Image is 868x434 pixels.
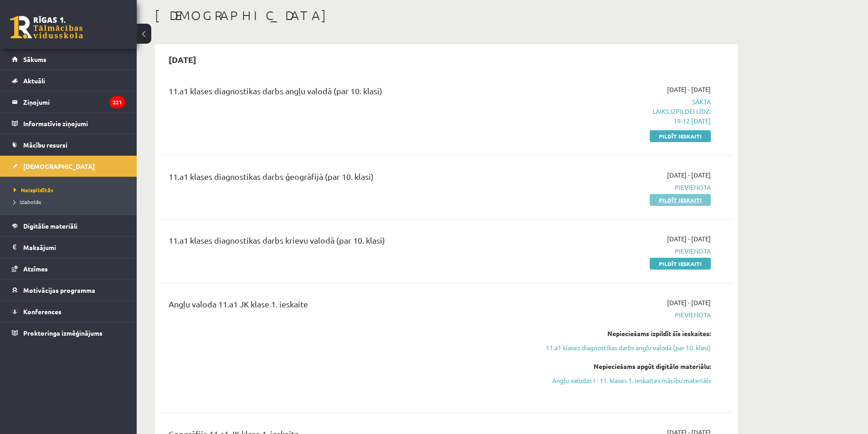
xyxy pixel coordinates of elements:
div: 11.a1 klases diagnostikas darbs angļu valodā (par 10. klasi) [169,85,525,102]
span: [DATE] - [DATE] [667,170,711,180]
span: Mācību resursi [23,141,67,149]
a: Sākums [12,49,125,70]
a: Izlabotās [14,198,128,206]
div: Nepieciešams izpildīt šīs ieskaites: [539,329,711,338]
a: Maksājumi [12,237,125,258]
div: Nepieciešams apgūt digitālo materiālu: [539,362,711,371]
a: Pildīt ieskaiti [650,130,711,142]
a: Mācību resursi [12,134,125,155]
a: Konferences [12,301,125,322]
span: Pievienota [539,246,711,256]
a: Digitālie materiāli [12,215,125,236]
a: Ziņojumi221 [12,92,125,112]
a: Informatīvie ziņojumi [12,113,125,134]
legend: Ziņojumi [23,92,125,112]
a: 11.a1 klases diagnostikas darbs angļu valodā (par 10. klasi) [539,343,711,352]
i: 221 [109,96,125,108]
span: [DATE] - [DATE] [667,85,711,94]
legend: Informatīvie ziņojumi [23,113,125,134]
a: [DEMOGRAPHIC_DATA] [12,156,125,177]
span: Aktuāli [23,77,45,85]
span: Sākta [539,97,711,126]
span: Atzīmes [23,265,48,273]
div: 11.a1 klases diagnostikas darbs ģeogrāfijā (par 10. klasi) [169,170,525,187]
div: Angļu valoda 11.a1 JK klase 1. ieskaite [169,298,525,315]
span: Motivācijas programma [23,286,95,294]
a: Motivācijas programma [12,280,125,301]
h2: [DATE] [159,49,205,70]
a: Pildīt ieskaiti [650,194,711,206]
span: Proktoringa izmēģinājums [23,329,103,337]
legend: Maksājumi [23,237,125,258]
span: Sākums [23,55,46,63]
a: Atzīmes [12,258,125,279]
p: Laiks izpildei līdz: 19-12 [DATE] [539,107,711,126]
span: [DATE] - [DATE] [667,298,711,307]
a: Rīgas 1. Tālmācības vidusskola [10,16,83,39]
a: Angļu valodas I - 11. klases 1. ieskaites mācību materiāls [539,376,711,385]
a: Aktuāli [12,70,125,91]
a: Proktoringa izmēģinājums [12,322,125,343]
a: Neizpildītās [14,186,128,194]
span: Pievienota [539,310,711,320]
span: Neizpildītās [14,186,53,194]
h1: [DEMOGRAPHIC_DATA] [155,8,738,23]
span: Pievienota [539,183,711,192]
span: Konferences [23,307,62,316]
span: [DATE] - [DATE] [667,234,711,244]
a: Pildīt ieskaiti [650,258,711,270]
div: 11.a1 klases diagnostikas darbs krievu valodā (par 10. klasi) [169,234,525,251]
span: Digitālie materiāli [23,222,77,230]
span: [DEMOGRAPHIC_DATA] [23,162,95,170]
span: Izlabotās [14,198,41,205]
